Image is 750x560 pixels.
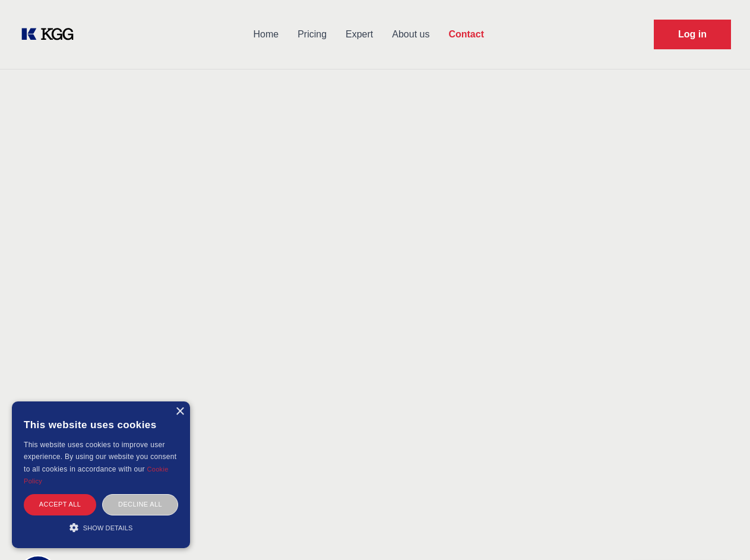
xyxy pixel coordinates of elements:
a: Contact [439,19,493,50]
span: Show details [83,524,133,531]
span: This website uses cookies to improve user experience. By using our website you consent to all coo... [24,441,176,473]
div: Accept all [24,494,96,515]
div: This website uses cookies [24,410,178,439]
div: Decline all [102,494,178,515]
a: About us [382,19,439,50]
a: Cookie Policy [24,466,169,485]
a: Home [243,19,288,50]
iframe: Chat Widget [691,503,750,560]
a: Expert [336,19,382,50]
a: Request Demo [654,20,731,49]
div: Show details [24,521,178,533]
div: Close [175,407,184,416]
a: KOL Knowledge Platform: Talk to Key External Experts (KEE) [19,25,83,44]
a: Pricing [288,19,336,50]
